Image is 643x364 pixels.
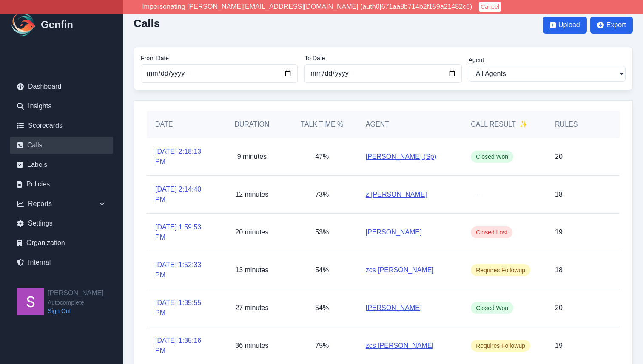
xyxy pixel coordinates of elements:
[471,119,528,130] h5: Call Result
[235,189,268,200] p: 12 minutes
[17,288,44,315] img: Shane Wey
[366,189,427,200] a: z [PERSON_NAME]
[10,78,113,95] a: Dashboard
[10,117,113,134] a: Scorecards
[471,264,530,276] span: Requires Followup
[304,54,461,62] label: To Date
[558,20,580,30] span: Upload
[10,234,113,251] a: Organization
[469,56,626,64] label: Agent
[155,260,208,280] a: [DATE] 1:52:33 PM
[366,227,422,237] a: [PERSON_NAME]
[48,298,104,307] span: Autocomplete
[315,265,329,275] p: 54%
[10,156,113,173] a: Labels
[471,302,513,314] span: Closed Won
[555,119,578,130] h5: Rules
[155,184,208,205] a: [DATE] 2:14:40 PM
[366,152,436,162] a: [PERSON_NAME] (Sp)
[555,189,563,200] p: 18
[315,189,329,200] p: 73%
[225,119,279,130] h5: Duration
[41,18,73,31] h1: Genfin
[543,17,587,34] button: Upload
[141,54,298,62] label: From Date
[235,265,268,275] p: 13 minutes
[590,17,633,34] button: Export
[155,298,208,318] a: [DATE] 1:35:55 PM
[555,265,563,275] p: 18
[10,11,37,38] img: Logo
[237,152,267,162] p: 9 minutes
[315,341,329,351] p: 75%
[471,151,513,163] span: Closed Won
[235,341,268,351] p: 36 minutes
[155,147,208,167] a: [DATE] 2:18:13 PM
[555,303,563,313] p: 20
[10,254,113,271] a: Internal
[555,152,563,162] p: 20
[315,152,329,162] p: 47%
[235,303,268,313] p: 27 minutes
[519,119,528,130] span: ✨
[366,341,434,351] a: zcs [PERSON_NAME]
[366,265,434,275] a: zcs [PERSON_NAME]
[606,20,626,30] span: Export
[366,303,422,313] a: [PERSON_NAME]
[555,341,563,351] p: 19
[10,176,113,193] a: Policies
[10,137,113,154] a: Calls
[134,17,160,30] h2: Calls
[48,288,104,298] h2: [PERSON_NAME]
[235,227,268,237] p: 20 minutes
[366,119,389,130] h5: Agent
[10,195,113,212] div: Reports
[315,303,329,313] p: 54%
[296,119,349,130] h5: Talk Time %
[555,227,563,237] p: 19
[315,227,329,237] p: 53%
[471,226,512,238] span: Closed Lost
[10,98,113,115] a: Insights
[155,119,208,130] h5: Date
[155,336,208,356] a: [DATE] 1:35:16 PM
[471,340,530,352] span: Requires Followup
[479,2,501,12] button: Cancel
[155,222,208,243] a: [DATE] 1:59:53 PM
[48,307,104,315] a: Sign Out
[471,189,483,200] span: -
[10,215,113,232] a: Settings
